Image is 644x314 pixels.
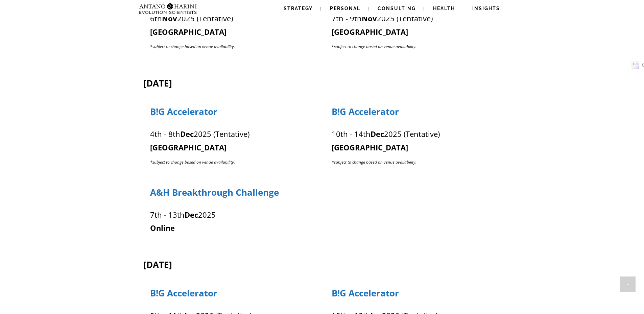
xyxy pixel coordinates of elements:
strong: Dec [180,129,194,139]
strong: [GEOGRAPHIC_DATA] [150,27,226,37]
span: *subject to change based on venue availability. [150,44,235,49]
span: B!G Accelerator [150,287,217,299]
span: B!G Accelerator [332,287,399,299]
strong: Dec [185,210,198,220]
span: A&H Breakthrough Challenge [150,186,279,198]
p: 7th - 9th 2025 (Tentative) [332,12,494,39]
span: *subject to change based on venue availability. [332,159,416,165]
p: 7th - 13th 2025 [150,208,313,222]
strong: Nov [362,13,377,23]
span: [DATE] [143,77,172,89]
span: B!G Accelerator [150,105,217,118]
p: 6th 2025 (Tentative) [150,12,313,53]
strong: Online [150,223,175,233]
span: *subject to change based on venue availability. [150,159,235,165]
span: Consulting [378,6,416,11]
strong: [GEOGRAPHIC_DATA] [332,142,408,152]
span: Health [433,6,455,11]
strong: [GEOGRAPHIC_DATA] [150,142,226,152]
span: *subject to change based on venue availability. [332,44,416,49]
p: 4th - 8th 2025 (Tentative) [150,127,313,141]
span: B!G Accelerator [332,105,399,118]
span: [DATE] [143,259,172,271]
strong: Dec [371,129,384,139]
p: 10th - 14th 2025 (Tentative) [332,127,494,141]
strong: [GEOGRAPHIC_DATA] [332,27,408,37]
span: Insights [472,6,500,11]
strong: Nov [162,13,177,23]
span: Strategy [284,6,313,11]
span: Personal [330,6,360,11]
